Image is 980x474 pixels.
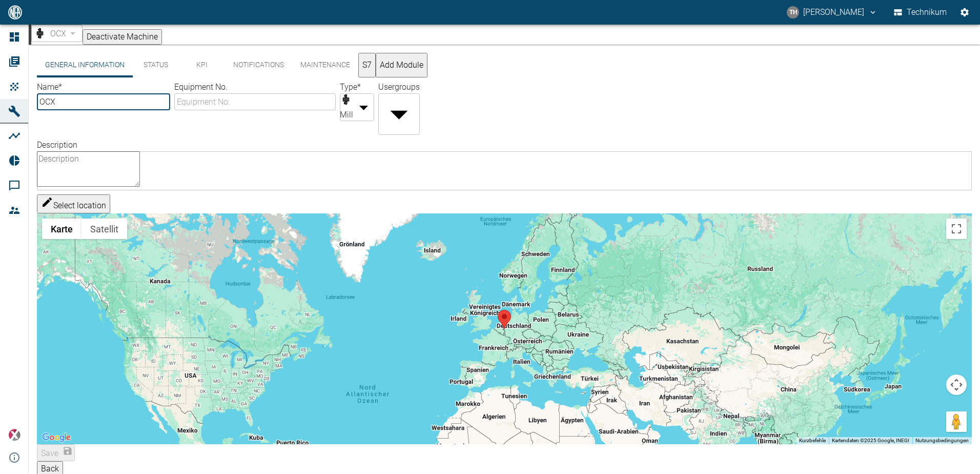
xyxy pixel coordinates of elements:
button: S7 [358,53,376,77]
img: logo [7,5,23,19]
button: Technikum [892,3,949,22]
span: Mill [340,109,353,121]
button: Maintenance [292,53,358,77]
button: Notifications [225,53,292,77]
button: Status [133,53,179,77]
label: Type * [340,82,361,92]
div: TH [787,6,799,18]
a: OCX [34,27,66,39]
button: Save [37,444,75,461]
label: Name * [37,82,62,92]
img: Xplore Logo [8,429,21,441]
button: KPI [179,53,225,77]
input: Equipment No. [174,93,336,110]
button: Deactivate Machine [83,29,162,45]
button: thomas.hosten@neuman-esser.de [785,3,879,22]
label: Equipment No. [174,82,228,92]
span: OCX [50,28,66,39]
button: General Information [37,53,133,77]
label: Description [37,140,77,150]
button: Add Module [376,53,427,77]
button: Settings [955,3,974,22]
label: Usergroups [378,82,420,92]
input: Name [37,93,170,110]
button: Select location [37,194,110,213]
